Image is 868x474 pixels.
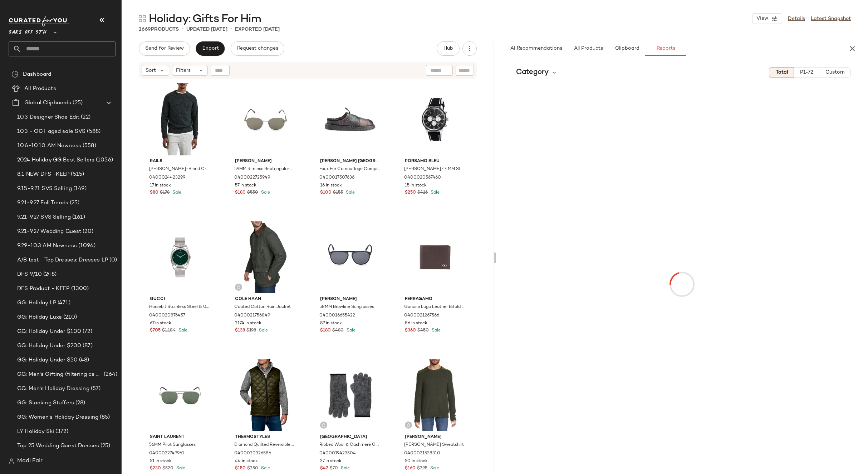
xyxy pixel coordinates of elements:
span: 0400024423299 [149,175,185,181]
span: A/B test - Top Dresses: Dresses LP [17,256,108,264]
span: Send for Review [145,46,184,51]
span: $70 [330,465,338,472]
button: Hub [437,41,460,56]
span: [PERSON_NAME] [320,296,381,303]
span: $180 [320,328,331,334]
span: (25) [71,99,83,107]
span: 15 in stock [405,183,427,189]
span: $360 [405,328,416,334]
img: 0400017507636 [314,83,386,155]
button: View [752,13,782,24]
img: svg%3e [9,458,14,464]
span: (20) [81,228,93,236]
span: (57) [89,385,101,393]
span: 37 in stock [320,458,342,465]
span: 0400020567460 [404,175,441,181]
span: Holiday: Gifts For Him [149,12,261,26]
span: 9.21-9.27 SVS Selling [17,213,71,221]
span: 58MM Browline Sunglasses [319,304,374,310]
span: (1056) [94,156,113,164]
span: Thermostyles [235,434,295,440]
span: 17 in stock [150,183,171,189]
span: 2024 Holiday GG Best Sellers [17,156,94,164]
a: Details [788,15,805,23]
span: LY Holiday Ski [17,428,54,436]
span: 56MM Pilot Sunglasses [149,442,196,448]
span: [PERSON_NAME] [235,158,295,165]
img: svg%3e [406,423,411,427]
span: $80 [150,190,158,196]
span: GG: Women's Holiday Dressing [17,413,98,421]
img: svg%3e [322,423,326,427]
span: 0400021756849 [234,313,270,319]
span: DFS Product - KEEP [17,285,70,293]
span: $1.18K [162,328,176,334]
span: Cole Haan [235,296,295,303]
span: $42 [320,465,328,472]
span: 67 in stock [150,320,171,327]
span: • [182,25,183,34]
img: 0400019423504_GREY [314,359,386,431]
span: Sale [260,466,270,471]
button: Total [769,67,794,78]
span: (1096) [77,242,95,250]
span: $150 [235,465,246,472]
p: updated [DATE] [186,26,227,33]
span: (72) [81,328,92,336]
span: $100 [320,190,332,196]
span: 9.21-9.27 Fall Trends [17,199,68,207]
span: Sale [339,466,350,471]
span: $250 [405,190,416,196]
img: 0400016655422 [314,221,386,293]
p: Exported [DATE] [235,26,280,33]
span: Gancini Logo Leather Bifold Wallet [404,304,465,310]
span: Sale [429,466,439,471]
span: Top 25 Wedding Guest Dresses [17,442,99,450]
button: Export [196,41,225,56]
span: All Products [573,46,603,51]
span: $250 [247,465,258,472]
span: $295 [417,465,427,472]
span: $178 [160,190,170,196]
span: Sale [258,328,268,333]
span: (1300) [70,285,89,293]
span: $160 [405,465,416,472]
span: Custom [825,70,845,75]
span: Sale [345,328,355,333]
span: 0400017507636 [319,175,354,181]
img: 0400022749961_SILVER [144,359,216,431]
span: [PERSON_NAME]-Blend Crewneck Sweater [149,166,210,173]
span: Export [202,46,219,51]
span: GG: Holiday Under $50 [17,356,78,364]
button: P1-72 [794,67,819,78]
span: Sale [429,190,440,195]
span: Faux Fur Camouflage Camping Slippers [319,166,380,173]
span: (471) [56,299,70,307]
span: 9.29-10.3 AM Newness [17,242,77,250]
span: (25) [99,442,111,450]
span: (588) [85,128,100,136]
span: [GEOGRAPHIC_DATA] [320,434,381,440]
span: 9.15-9.21 SVS Selling [17,185,72,193]
span: AI Recommendations [510,46,562,51]
img: 0400024423299_GRAPHITE [144,83,216,155]
span: [PERSON_NAME] [GEOGRAPHIC_DATA] [320,158,381,165]
span: Clipboard [614,46,639,51]
span: (0) [108,256,117,264]
span: (515) [69,170,84,179]
span: (210) [62,313,77,321]
span: $550 [247,190,258,196]
span: Ferragamo [405,296,465,303]
span: GG: Holiday LP [17,299,56,307]
a: Latest Snapshot [811,15,851,23]
span: $416 [417,190,428,196]
span: (87) [81,342,93,350]
span: 50 in stock [405,458,428,465]
span: 2174 in stock [235,320,261,327]
span: (48) [78,356,89,364]
span: 87 in stock [320,320,342,327]
span: $198 [246,328,256,334]
span: [PERSON_NAME] 44MM Stainless Steel & Silicone Strap Chronograph Watch [404,166,465,173]
span: (85) [98,413,110,421]
span: GG: Stocking Stuffers [17,399,74,407]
